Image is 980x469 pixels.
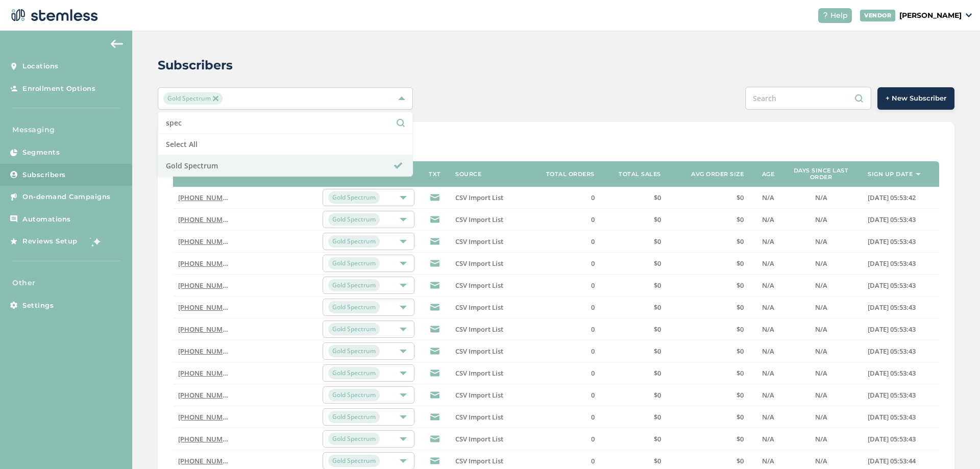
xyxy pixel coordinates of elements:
span: N/A [815,412,827,422]
span: CSV Import List [455,325,503,334]
label: 0 [538,237,595,246]
label: 2025-07-04 05:53:44 [868,457,934,465]
span: Reviews Setup [22,236,78,246]
span: N/A [762,237,774,246]
span: 0 [591,237,595,246]
span: N/A [815,325,827,334]
label: (423) 707-5216 [178,391,229,400]
label: N/A [785,413,857,422]
label: $0 [605,215,661,224]
label: $0 [605,237,661,246]
span: CSV Import List [455,281,503,290]
label: 2025-07-04 05:53:43 [868,215,934,224]
label: Days since last order [785,167,857,181]
span: CSV Import List [455,303,503,312]
label: $0 [605,391,661,400]
span: $0 [737,325,744,334]
span: Gold Spectrum [328,433,380,445]
label: $0 [671,435,744,443]
label: (423) 742-5738 [178,325,229,334]
label: N/A [785,215,857,224]
span: $0 [654,390,661,400]
label: (423) 217-8425 [178,457,229,465]
label: N/A [785,325,857,334]
label: 0 [538,413,595,422]
span: Gold Spectrum [328,191,380,204]
label: CSV Import List [455,369,528,378]
span: N/A [762,412,774,422]
span: CSV Import List [455,193,503,202]
label: $0 [671,347,744,356]
label: $0 [671,281,744,290]
span: Automations [22,214,71,225]
span: [DATE] 05:53:43 [868,325,916,334]
label: 0 [538,391,595,400]
span: 0 [591,303,595,312]
label: $0 [605,303,661,312]
span: [DATE] 05:53:43 [868,281,916,290]
label: 2025-07-04 05:53:43 [868,369,934,378]
span: Gold Spectrum [328,389,380,401]
label: CSV Import List [455,281,528,290]
label: Total sales [619,171,661,178]
span: Gold Spectrum [328,411,380,423]
a: [PHONE_NUMBER] [178,325,237,334]
label: $0 [605,281,661,290]
h2: Subscribers [158,56,233,75]
span: N/A [815,237,827,246]
img: icon-help-white-03924b79.svg [822,12,828,18]
label: Source [455,171,481,178]
label: $0 [671,237,744,246]
span: $0 [654,193,661,202]
span: Gold Spectrum [328,235,380,248]
label: CSV Import List [455,215,528,224]
label: CSV Import List [455,303,528,312]
span: N/A [815,347,827,356]
label: (423) 251-1099 [178,215,229,224]
span: Settings [22,301,54,311]
label: 0 [538,281,595,290]
label: 2025-07-04 05:53:42 [868,193,934,202]
label: (423) 813-4745 [178,347,229,356]
label: CSV Import List [455,391,528,400]
label: (423) 213-5526 [178,193,229,202]
span: N/A [762,390,774,400]
label: 2025-07-04 05:53:43 [868,237,934,246]
span: Gold Spectrum [163,92,222,105]
label: 0 [538,347,595,356]
label: $0 [605,259,661,268]
label: 0 [538,193,595,202]
label: $0 [605,435,661,443]
label: Age [762,171,775,178]
label: CSV Import List [455,457,528,465]
span: [DATE] 05:53:43 [868,259,916,268]
span: + New Subscriber [886,93,946,104]
span: $0 [654,237,661,246]
label: 0 [538,369,595,378]
img: logo-dark-0685b13c.svg [8,5,98,26]
label: 2025-07-04 05:53:43 [868,391,934,400]
label: N/A [785,435,857,443]
span: N/A [815,215,827,224]
span: [DATE] 05:53:43 [868,215,916,224]
span: N/A [815,368,827,378]
span: $0 [737,390,744,400]
span: $0 [737,215,744,224]
span: 0 [591,281,595,290]
a: [PHONE_NUMBER] [178,303,237,312]
li: Select All [158,134,412,155]
span: [DATE] 05:53:43 [868,303,916,312]
span: [DATE] 05:53:43 [868,347,916,356]
iframe: Chat Widget [929,420,980,469]
span: CSV Import List [455,390,503,400]
span: $0 [737,347,744,356]
label: $0 [671,303,744,312]
span: [DATE] 05:53:44 [868,456,916,465]
img: icon_down-arrow-small-66adaf34.svg [966,13,972,17]
span: [DATE] 05:53:43 [868,434,916,443]
label: 0 [538,303,595,312]
span: Locations [22,61,59,71]
label: N/A [785,303,857,312]
a: [PHONE_NUMBER] [178,412,237,422]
